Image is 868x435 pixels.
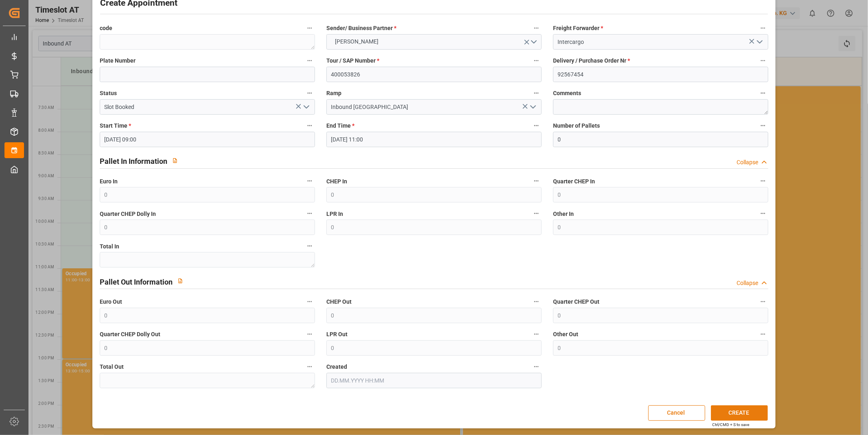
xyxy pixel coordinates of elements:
[326,89,341,98] span: Ramp
[304,176,315,186] button: Euro In
[758,176,768,186] button: Quarter CHEP In
[100,57,136,65] span: Plate Number
[100,99,315,115] input: Type to search/select
[758,88,768,98] button: Comments
[100,24,112,33] span: code
[304,120,315,131] button: Start Time *
[531,120,542,131] button: End Time *
[531,88,542,98] button: Ramp
[326,298,352,306] span: CHEP Out
[531,55,542,66] button: Tour / SAP Number *
[100,210,156,218] span: Quarter CHEP Dolly In
[553,34,768,50] input: Select Freight Forwarder
[553,330,578,339] span: Other Out
[553,24,603,33] span: Freight Forwarder
[100,363,124,371] span: Total Out
[173,273,188,289] button: View description
[753,36,765,48] button: open menu
[527,101,539,113] button: open menu
[531,361,542,372] button: Created
[100,330,160,339] span: Quarter CHEP Dolly Out
[100,298,122,306] span: Euro Out
[100,122,131,130] span: Start Time
[100,276,173,287] h2: Pallet Out Information
[758,296,768,307] button: Quarter CHEP Out
[737,279,758,287] div: Collapse
[304,296,315,307] button: Euro Out
[304,208,315,219] button: Quarter CHEP Dolly In
[167,153,183,168] button: View description
[758,329,768,339] button: Other Out
[100,156,167,167] h2: Pallet In Information
[100,177,118,186] span: Euro In
[100,89,117,98] span: Status
[553,89,581,98] span: Comments
[758,208,768,219] button: Other In
[326,177,347,186] span: CHEP In
[326,99,542,115] input: Type to search/select
[300,101,312,113] button: open menu
[758,55,768,66] button: Delivery / Purchase Order Nr *
[531,296,542,307] button: CHEP Out
[553,177,595,186] span: Quarter CHEP In
[531,329,542,339] button: LPR Out
[553,122,600,130] span: Number of Pallets
[331,37,383,46] span: [PERSON_NAME]
[326,122,354,130] span: End Time
[304,329,315,339] button: Quarter CHEP Dolly Out
[304,23,315,33] button: code
[737,158,758,167] div: Collapse
[326,57,379,65] span: Tour / SAP Number
[326,24,396,33] span: Sender/ Business Partner
[553,57,630,65] span: Delivery / Purchase Order Nr
[531,176,542,186] button: CHEP In
[326,210,343,218] span: LPR In
[758,23,768,33] button: Freight Forwarder *
[304,88,315,98] button: Status
[758,120,768,131] button: Number of Pallets
[304,361,315,372] button: Total Out
[531,208,542,219] button: LPR In
[100,242,119,251] span: Total In
[326,330,348,339] span: LPR Out
[712,422,749,428] div: Ctrl/CMD + S to save
[100,132,315,147] input: DD.MM.YYYY HH:MM
[531,23,542,33] button: Sender/ Business Partner *
[553,210,574,218] span: Other In
[304,55,315,66] button: Plate Number
[648,405,705,421] button: Cancel
[326,34,542,50] button: open menu
[326,373,542,388] input: DD.MM.YYYY HH:MM
[326,363,347,371] span: Created
[304,241,315,251] button: Total In
[711,405,768,421] button: CREATE
[553,298,599,306] span: Quarter CHEP Out
[326,132,542,147] input: DD.MM.YYYY HH:MM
